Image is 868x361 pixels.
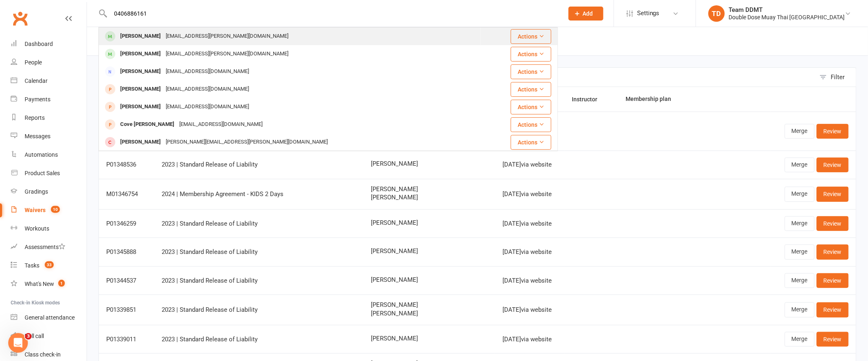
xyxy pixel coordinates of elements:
[817,244,849,259] a: Review
[10,8,30,29] a: Clubworx
[118,101,163,113] div: [PERSON_NAME]
[785,244,815,259] a: Merge
[106,161,147,168] div: P01348536
[503,336,557,343] div: [DATE] via website
[503,306,557,313] div: [DATE] via website
[25,78,48,84] div: Calendar
[817,124,849,139] a: Review
[511,100,551,114] button: Actions
[162,191,356,198] div: 2024 | Membership Agreement - KIDS 2 Days
[511,64,551,79] button: Actions
[817,187,849,201] a: Review
[11,35,87,53] a: Dashboard
[817,216,849,231] a: Review
[163,83,251,95] div: [EMAIL_ADDRESS][DOMAIN_NAME]
[11,327,87,345] a: Roll call
[511,29,551,44] button: Actions
[106,336,147,343] div: P01339011
[785,273,815,288] a: Merge
[637,4,660,23] span: Settings
[11,90,87,109] a: Payments
[25,96,50,103] div: Payments
[25,188,48,195] div: Gradings
[118,136,163,148] div: [PERSON_NAME]
[11,53,87,72] a: People
[569,7,603,21] button: Add
[708,5,725,22] div: TD
[162,220,356,227] div: 2023 | Standard Release of Liability
[11,146,87,164] a: Automations
[729,14,845,21] div: Double Dose Muay Thai [GEOGRAPHIC_DATA]
[729,6,845,14] div: Team DDMT
[503,249,557,256] div: [DATE] via website
[815,68,856,87] button: Filter
[25,114,45,121] div: Reports
[45,261,54,268] span: 33
[25,281,54,287] div: What's New
[25,244,65,250] div: Assessments
[817,273,849,288] a: Review
[163,136,330,148] div: [PERSON_NAME][EMAIL_ADDRESS][PERSON_NAME][DOMAIN_NAME]
[108,8,558,19] input: Search...
[511,82,551,97] button: Actions
[25,262,39,269] div: Tasks
[106,277,147,284] div: P01344537
[371,335,488,342] span: [PERSON_NAME]
[51,206,60,213] span: 10
[25,151,58,158] div: Automations
[503,220,557,227] div: [DATE] via website
[118,66,163,78] div: [PERSON_NAME]
[503,191,557,198] div: [DATE] via website
[371,194,488,201] span: [PERSON_NAME]
[162,277,356,284] div: 2023 | Standard Release of Liability
[785,187,815,201] a: Merge
[572,96,607,103] span: Instructor
[371,186,488,193] span: [PERSON_NAME]
[25,351,61,358] div: Class check-in
[371,219,488,226] span: [PERSON_NAME]
[25,207,46,213] div: Waivers
[503,161,557,168] div: [DATE] via website
[177,119,265,130] div: [EMAIL_ADDRESS][DOMAIN_NAME]
[162,161,356,168] div: 2023 | Standard Release of Liability
[118,30,163,42] div: [PERSON_NAME]
[106,306,147,313] div: P01339851
[106,220,147,227] div: P01346259
[371,310,488,317] span: [PERSON_NAME]
[831,72,845,82] div: Filter
[785,302,815,317] a: Merge
[511,47,551,62] button: Actions
[511,135,551,150] button: Actions
[11,219,87,238] a: Workouts
[511,117,551,132] button: Actions
[371,160,488,167] span: [PERSON_NAME]
[25,59,42,66] div: People
[785,124,815,139] a: Merge
[163,66,251,78] div: [EMAIL_ADDRESS][DOMAIN_NAME]
[11,275,87,293] a: What's New1
[817,302,849,317] a: Review
[106,249,147,256] div: P01345888
[163,48,291,60] div: [EMAIL_ADDRESS][PERSON_NAME][DOMAIN_NAME]
[371,248,488,255] span: [PERSON_NAME]
[11,183,87,201] a: Gradings
[163,101,251,113] div: [EMAIL_ADDRESS][DOMAIN_NAME]
[572,94,607,104] button: Instructor
[25,333,32,340] span: 3
[118,119,177,130] div: Cove [PERSON_NAME]
[25,170,60,176] div: Product Sales
[162,336,356,343] div: 2023 | Standard Release of Liability
[11,238,87,256] a: Assessments
[25,41,53,47] div: Dashboard
[785,158,815,172] a: Merge
[785,216,815,231] a: Merge
[25,133,50,139] div: Messages
[785,332,815,347] a: Merge
[618,87,770,112] th: Membership plan
[11,201,87,219] a: Waivers 10
[11,127,87,146] a: Messages
[118,48,163,60] div: [PERSON_NAME]
[8,333,28,353] iframe: Intercom live chat
[11,256,87,275] a: Tasks 33
[371,302,488,308] span: [PERSON_NAME]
